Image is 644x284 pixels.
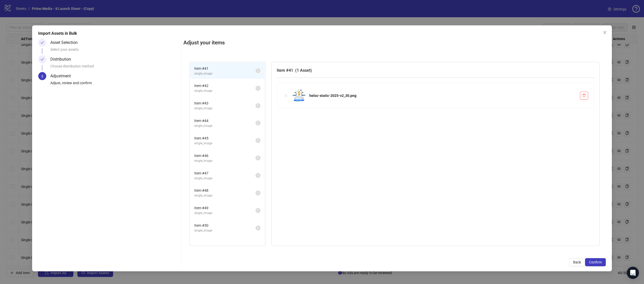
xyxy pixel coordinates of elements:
button: Confirm [585,258,606,266]
div: holder [283,93,289,98]
span: holder [284,94,288,97]
span: single_image [194,106,255,111]
span: single_image [194,88,255,93]
span: 1 [257,104,259,108]
span: single_image [194,141,255,146]
span: ( 1 Asset ) [295,68,312,73]
span: single_image [194,211,255,216]
sup: 1 [255,208,261,213]
span: Item # 50 [194,223,255,228]
span: delete [582,94,586,97]
div: Adjust, review and confirm [50,80,179,89]
sup: 1 [255,86,261,91]
span: 1 [257,209,259,212]
div: Adjustment [50,72,75,80]
sup: 1 [255,68,261,73]
div: Distribution [50,55,75,63]
span: Item # 41 [194,66,255,71]
sup: 1 [255,120,261,126]
span: 1 [257,139,259,142]
span: 3 [41,74,43,78]
span: Back [573,260,581,264]
span: single_image [194,193,255,198]
span: Item # 42 [194,83,255,88]
img: heloc-static-2025-v2_30.png [293,89,305,102]
button: Delete [580,92,588,100]
span: Item # 48 [194,188,255,193]
h3: Item # 41 [277,67,594,74]
span: check [40,58,44,61]
span: Item # 49 [194,205,255,211]
sup: 1 [255,103,261,108]
sup: 1 [255,173,261,178]
span: 1 [257,226,259,230]
span: Item # 47 [194,170,255,176]
span: Item # 43 [194,100,255,106]
span: Item # 46 [194,153,255,158]
sup: 1 [255,190,261,196]
button: Close [601,28,609,37]
sup: 1 [255,225,261,230]
span: single_image [194,228,255,233]
span: single_image [194,176,255,181]
div: Import Assets in Bulk [38,30,606,37]
span: 1 [257,191,259,195]
span: single_image [194,158,255,163]
span: close [603,30,607,34]
h2: Adjust your items [183,39,606,47]
span: Item # 45 [194,135,255,141]
span: single_image [194,123,255,128]
div: Asset Selection [50,39,82,47]
span: Confirm [589,260,602,264]
div: Open Intercom Messenger [627,267,639,279]
div: Select your assets [50,47,179,55]
div: Choose distribution method [50,63,179,72]
span: Item # 44 [194,118,255,123]
span: 1 [257,121,259,125]
span: 1 [257,86,259,90]
span: single_image [194,71,255,76]
sup: 1 [255,155,261,161]
sup: 1 [255,138,261,143]
span: 1 [257,156,259,160]
span: check [40,41,44,44]
button: Back [569,258,585,266]
span: 1 [257,69,259,73]
div: heloc-static-2025-v2_30.png [309,93,576,98]
span: 1 [257,174,259,177]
